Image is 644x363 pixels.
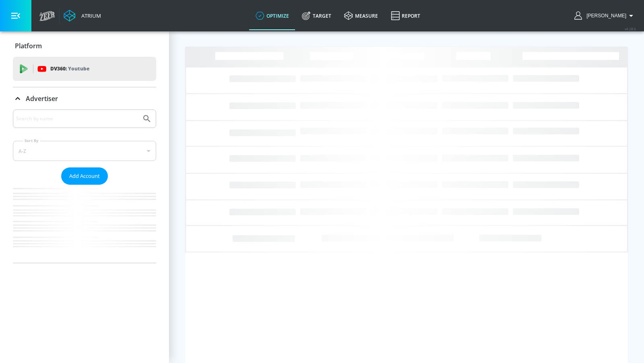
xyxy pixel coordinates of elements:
a: Atrium [64,10,101,22]
a: optimize [249,1,295,30]
input: Search by name [16,113,138,124]
a: measure [338,1,384,30]
div: Advertiser [13,109,156,263]
p: Youtube [68,64,89,73]
span: Add Account [69,171,100,181]
nav: list of Advertiser [13,185,156,263]
div: DV360: Youtube [13,57,156,81]
div: Advertiser [13,87,156,110]
div: Atrium [78,12,101,19]
p: DV360: [50,64,89,73]
div: Platform [13,35,156,57]
p: Platform [15,41,42,50]
div: A-Z [13,141,156,161]
button: [PERSON_NAME] [574,11,636,21]
a: Target [295,1,338,30]
button: Add Account [61,167,108,185]
a: Report [384,1,427,30]
p: Advertiser [26,94,58,103]
label: Sort By [23,138,40,143]
span: login as: anthony.tran@zefr.com [583,13,626,19]
span: v 4.28.0 [625,27,636,31]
